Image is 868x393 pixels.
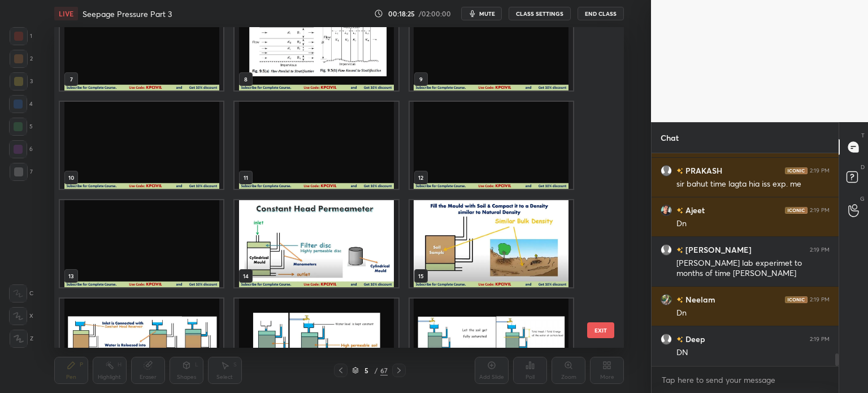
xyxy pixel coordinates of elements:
button: End Class [578,7,624,20]
div: [PERSON_NAME] lab experimet to months of time [PERSON_NAME] [676,258,830,279]
div: Z [10,330,33,348]
img: 1759480284HNVUFL.pdf [409,299,572,386]
img: 1759480284HNVUFL.pdf [60,102,223,189]
img: a3835f3d8dfe4b5fba488938b0f527b7.jpg [661,205,672,216]
img: no-rating-badge.077c3623.svg [676,336,683,343]
div: 5 [361,367,372,374]
div: 5 [9,118,33,136]
div: 2:19 PM [810,296,830,303]
div: Dn [676,218,830,230]
div: Dn [676,308,830,319]
div: 2:19 PM [810,336,830,343]
div: 2 [10,50,33,68]
h6: [PERSON_NAME] [683,244,752,256]
button: CLASS SETTINGS [509,7,571,20]
div: 2:19 PM [810,167,830,174]
img: default.png [661,334,672,345]
span: mute [479,10,495,18]
div: C [9,284,33,303]
div: grid [652,153,839,366]
h4: Seepage Pressure Part 3 [83,8,172,19]
p: Chat [652,123,688,153]
img: 1759480284HNVUFL.pdf [60,3,223,90]
img: no-rating-badge.077c3623.svg [676,297,683,303]
img: 1759480284HNVUFL.pdf [235,3,398,90]
h6: Deep [683,333,705,345]
div: LIVE [54,7,78,20]
h6: PRAKASH [683,165,722,176]
img: no-rating-badge.077c3623.svg [676,168,683,174]
img: 1759480284HNVUFL.pdf [60,299,223,386]
div: sir bahut time lagta hia iss exp. me [676,179,830,190]
div: X [9,307,33,325]
button: mute [461,7,502,20]
img: iconic-dark.1390631f.png [785,296,808,303]
div: grid [54,27,604,348]
img: 1759480284HNVUFL.pdf [409,3,572,90]
div: 6 [9,140,33,158]
div: 1 [10,27,32,45]
div: 2:19 PM [810,247,830,253]
h6: Ajeet [683,204,705,216]
img: no-rating-badge.077c3623.svg [676,208,683,214]
div: 67 [380,365,388,375]
img: 1759480284HNVUFL.pdf [409,102,572,189]
h6: Neelam [683,293,715,305]
img: iconic-dark.1390631f.png [785,207,808,214]
p: T [861,131,865,140]
div: 7 [10,163,33,181]
img: 1759480284HNVUFL.pdf [409,200,572,287]
div: DN [676,347,830,359]
img: 1759480284HNVUFL.pdf [235,102,398,189]
div: 4 [9,95,33,113]
div: / [375,367,378,374]
button: EXIT [587,322,614,338]
img: 1759480284HNVUFL.pdf [235,200,398,287]
img: 1759480284HNVUFL.pdf [60,200,223,287]
p: D [861,163,865,171]
p: G [860,195,865,203]
img: default.png [661,244,672,256]
img: 0bbe922dbdd0442daaa8d4efdbade835.jpg [661,294,672,305]
img: no-rating-badge.077c3623.svg [676,247,683,253]
img: iconic-dark.1390631f.png [785,167,808,174]
div: 3 [10,72,33,90]
div: 2:19 PM [810,207,830,214]
img: 1759480284HNVUFL.pdf [235,299,398,386]
img: default.png [661,165,672,176]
